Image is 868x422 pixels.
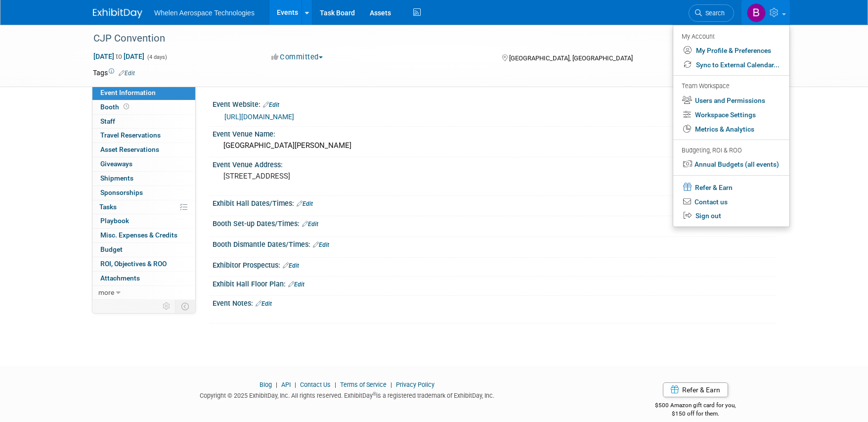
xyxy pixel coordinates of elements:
div: Event Venue Address: [213,157,775,170]
span: Staff [100,117,115,125]
span: Budget [100,245,123,253]
span: Sponsorships [100,188,143,196]
a: Sponsorships [92,186,195,200]
a: Edit [288,281,304,288]
div: Team Workspace [682,81,780,92]
div: Event Website: [213,97,775,110]
a: Users and Permissions [673,94,789,108]
span: Event Information [100,89,156,96]
button: Committed [268,52,327,62]
span: Travel Reservations [100,131,161,139]
a: Edit [119,70,135,77]
div: [GEOGRAPHIC_DATA][PERSON_NAME] [220,138,768,153]
a: Search [689,4,734,22]
div: Exhibitor Prospectus: [213,258,775,271]
a: Privacy Policy [396,381,434,388]
span: | [273,381,280,388]
span: [DATE] [DATE] [93,52,145,61]
pre: [STREET_ADDRESS] [223,172,436,181]
a: Staff [92,115,195,129]
div: CJP Convention [90,30,719,47]
a: Terms of Service [340,381,387,388]
div: $150 off for them. [616,410,776,418]
div: My Account [682,30,780,42]
span: (4 days) [146,54,167,60]
a: Misc. Expenses & Credits [92,229,195,242]
span: Search [702,9,725,17]
div: Event Venue Name: [213,127,775,139]
span: Shipments [100,174,133,182]
a: Sync to External Calendar... [673,58,789,72]
span: Playbook [100,217,129,225]
span: Booth [100,103,131,111]
div: Budgeting, ROI & ROO [682,145,780,156]
a: Refer & Earn [663,382,728,397]
a: more [92,286,195,300]
div: Booth Set-up Dates/Times: [213,216,775,229]
td: Toggle Event Tabs [175,300,196,313]
a: Contact us [673,195,789,209]
span: Attachments [100,274,140,282]
a: Edit [256,300,272,307]
a: Refer & Earn [673,180,789,195]
sup: ® [373,391,376,397]
a: Edit [297,200,313,207]
a: Playbook [92,214,195,228]
a: Asset Reservations [92,143,195,157]
a: Blog [260,381,272,388]
a: Sign out [673,209,789,223]
a: Event Information [92,86,195,100]
a: My Profile & Preferences [673,44,789,58]
a: Workspace Settings [673,108,789,122]
a: Annual Budgets (all events) [673,157,789,172]
span: Misc. Expenses & Credits [100,231,177,239]
a: Budget [92,243,195,257]
a: Edit [302,221,318,228]
span: | [292,381,299,388]
div: Exhibit Hall Dates/Times: [213,196,775,209]
img: Bree Wheeler [747,3,766,22]
td: Tags [93,68,135,78]
div: Copyright © 2025 ExhibitDay, Inc. All rights reserved. ExhibitDay is a registered trademark of Ex... [93,389,601,400]
span: Asset Reservations [100,145,159,153]
span: Booth not reserved yet [122,103,131,110]
a: Giveaways [92,157,195,171]
a: Attachments [92,272,195,285]
div: $500 Amazon gift card for you, [616,395,776,418]
span: Whelen Aerospace Technologies [154,9,255,17]
a: [URL][DOMAIN_NAME] [224,113,294,121]
span: ROI, Objectives & ROO [100,260,167,268]
span: | [332,381,339,388]
a: API [281,381,291,388]
a: Shipments [92,172,195,186]
a: Contact Us [300,381,331,388]
a: Metrics & Analytics [673,122,789,137]
a: ROI, Objectives & ROO [92,257,195,271]
img: ExhibitDay [93,8,142,18]
span: more [98,288,114,296]
a: Edit [283,262,299,269]
span: Giveaways [100,160,132,168]
a: Tasks [92,200,195,214]
span: to [114,52,124,60]
span: [GEOGRAPHIC_DATA], [GEOGRAPHIC_DATA] [509,54,633,62]
span: Tasks [99,203,117,211]
a: Edit [263,101,279,108]
a: Booth [92,100,195,114]
td: Personalize Event Tab Strip [158,300,175,313]
a: Travel Reservations [92,129,195,142]
div: Event Notes: [213,296,775,309]
span: | [388,381,394,388]
a: Edit [313,241,329,248]
div: Exhibit Hall Floor Plan: [213,277,775,289]
div: Booth Dismantle Dates/Times: [213,237,775,250]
